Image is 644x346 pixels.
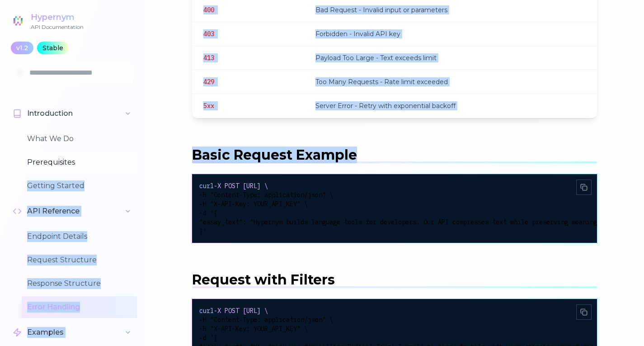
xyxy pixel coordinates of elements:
td: Payload Too Large - Text exceeds limit [305,46,596,70]
td: Forbidden - Invalid API key [305,22,596,46]
div: v1.2 [11,42,33,54]
span: -H "Content-Type: application/json" \ [199,316,333,324]
span: -X POST [URL] \ [214,307,268,315]
button: Copy to clipboard [576,304,592,320]
button: Prerequisites [22,152,137,173]
span: Basic Request Example [192,147,357,163]
button: Examples [7,322,137,343]
span: }' [199,227,207,235]
span: -d '{ [199,209,217,217]
span: curl [199,182,214,190]
span: Request with Filters [192,271,335,288]
td: 413 [193,46,305,70]
span: -X POST [URL] \ [214,182,268,190]
span: -H "X-API-Key: YOUR_API_KEY" \ [199,200,308,208]
button: Endpoint Details [22,226,137,247]
button: What We Do [22,128,137,150]
td: 403 [193,22,305,46]
img: Hypernym Logo [11,14,25,28]
span: -d '{ [199,334,217,342]
a: HypernymAPI Documentation [11,11,84,31]
span: "essay_text": "Hypernym builds language tools for developers. Our API compresses text while prese... [199,218,604,226]
span: -H "X-API-Key: YOUR_API_KEY" \ [199,325,308,333]
td: Server Error - Retry with exponential backoff [305,94,596,118]
span: Examples [27,327,64,338]
td: Too Many Requests - Rate limit exceeded [305,70,596,94]
span: Introduction [27,108,73,119]
button: Request Structure [22,249,137,271]
button: Response Structure [22,273,137,294]
div: API Documentation [31,24,84,31]
button: Error Handling [22,296,137,318]
td: 5xx [193,94,305,118]
span: -H "Content-Type: application/json" \ [199,191,333,199]
button: Copy to clipboard [576,180,592,195]
td: 429 [193,70,305,94]
span: API Reference [27,206,80,217]
div: Hypernym [31,11,84,24]
div: Stable [37,42,69,54]
span: curl [199,307,214,315]
button: Introduction [7,103,137,124]
button: API Reference [7,200,137,222]
button: Getting Started [22,175,137,197]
